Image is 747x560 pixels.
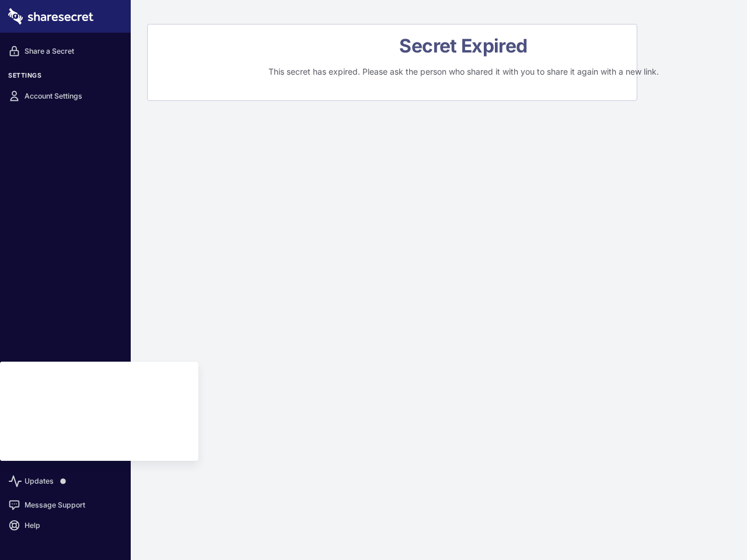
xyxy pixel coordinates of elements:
a: Message Support [4,495,127,515]
iframe: Drift Widget Chat Controller [689,502,733,546]
a: Share a Secret [4,41,127,61]
a: Updates [4,468,127,495]
h3: Settings [4,72,127,84]
a: Help [4,515,127,535]
a: Account Settings [4,86,127,106]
